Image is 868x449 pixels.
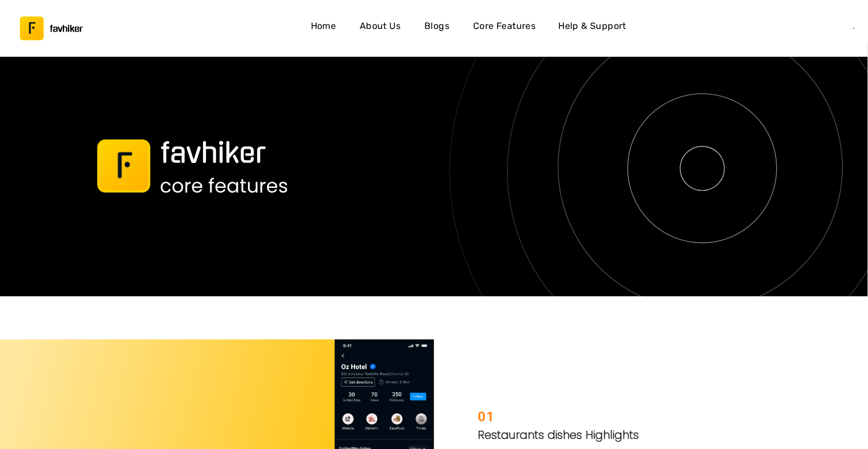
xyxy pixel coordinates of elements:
h4: Core Features [473,19,536,33]
h2: Restaurants dishes Highlights [478,428,769,442]
h4: Home [311,19,336,33]
h4: Blogs [424,19,449,33]
h4: About Us [360,19,401,33]
button: Help & Support [554,15,631,41]
h1: 01 [478,410,769,423]
a: About Us [355,15,405,41]
a: Blogs [419,15,455,41]
h3: favhiker [50,24,83,33]
a: Core Features [469,15,540,41]
h4: Help & Support [558,19,626,33]
a: Home [305,15,342,41]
